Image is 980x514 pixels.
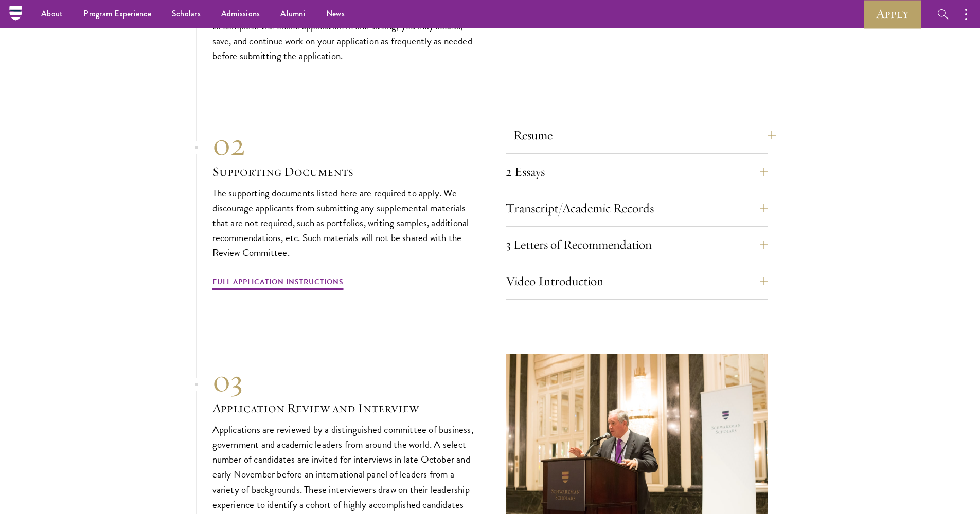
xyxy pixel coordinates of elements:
div: 02 [212,126,475,163]
a: Full Application Instructions [212,276,344,291]
h3: Application Review and Interview [212,399,475,417]
button: Video Introduction [506,269,768,293]
button: Transcript/Academic Records [506,196,768,221]
button: 2 Essays [506,159,768,184]
p: The supporting documents listed here are required to apply. We discourage applicants from submitt... [212,186,475,260]
h3: Supporting Documents [212,163,475,180]
button: 3 Letters of Recommendation [506,232,768,257]
div: 03 [212,362,475,399]
button: Resume [513,123,776,148]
